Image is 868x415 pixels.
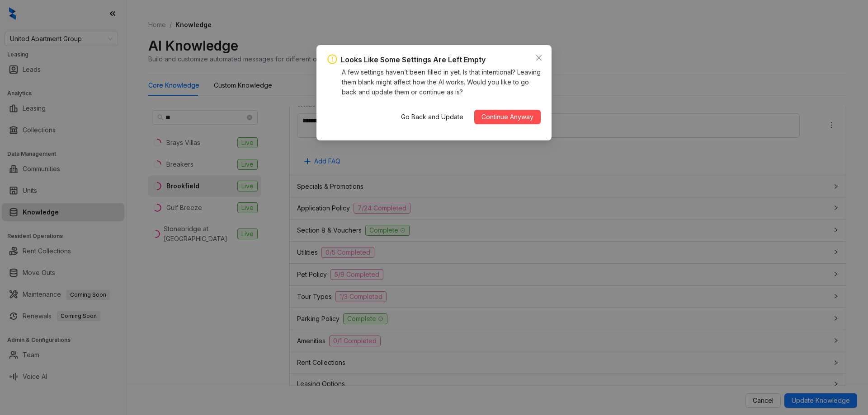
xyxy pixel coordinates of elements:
span: Go Back and Update [401,112,463,122]
button: Close [532,51,546,65]
span: close [535,54,542,61]
div: Looks Like Some Settings Are Left Empty [341,54,486,65]
button: Go Back and Update [394,110,471,124]
span: Continue Anyway [481,112,533,122]
button: Continue Anyway [474,110,541,124]
div: A few settings haven’t been filled in yet. Is that intentional? Leaving them blank might affect h... [342,67,541,97]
